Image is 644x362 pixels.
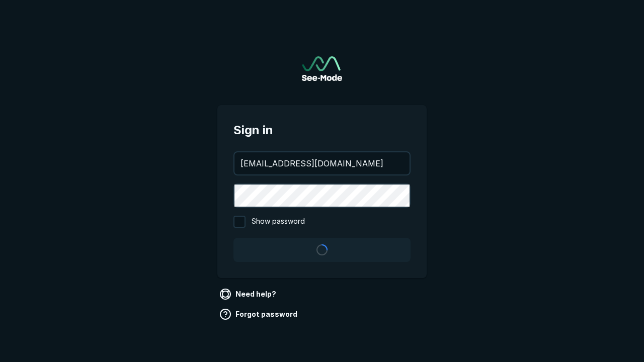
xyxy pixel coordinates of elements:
a: Need help? [217,286,280,302]
a: Forgot password [217,306,301,322]
span: Show password [252,216,305,228]
span: Sign in [233,121,411,139]
img: See-Mode Logo [302,56,342,81]
a: Go to sign in [302,56,342,81]
input: your@email.com [234,152,410,174]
